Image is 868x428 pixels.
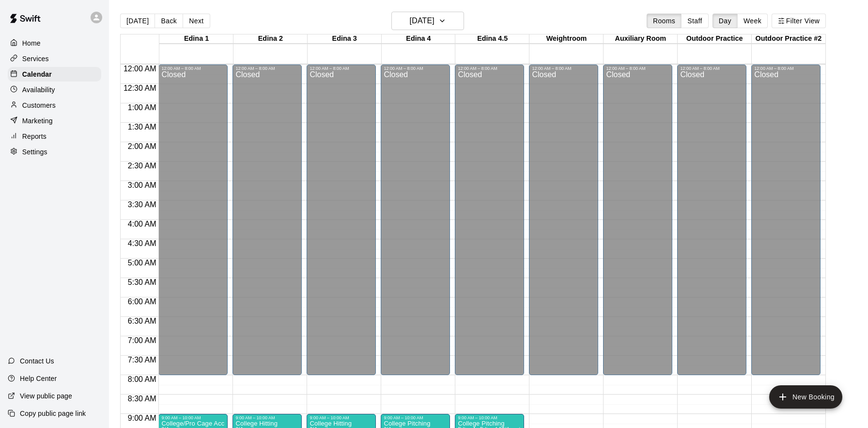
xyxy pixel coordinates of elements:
[529,34,604,44] div: Weightroom
[22,38,41,48] p: Home
[161,66,225,71] div: 12:00 AM – 8:00 AM
[155,14,183,28] button: Back
[310,66,373,71] div: 12:00 AM – 8:00 AM
[125,356,159,364] span: 7:30 AM
[308,34,382,44] div: Edina 3
[22,100,56,110] p: Customers
[183,14,210,28] button: Next
[384,415,447,420] div: 9:00 AM – 10:00 AM
[125,220,159,228] span: 4:00 AM
[125,103,159,112] span: 1:00 AM
[458,71,521,379] div: Closed
[121,65,159,73] span: 12:00 AM
[8,82,101,97] a: Availability
[161,71,225,379] div: Closed
[713,14,738,28] button: Day
[232,65,302,375] div: 12:00 AM – 8:00 AM: Closed
[384,71,447,379] div: Closed
[307,65,376,375] div: 12:00 AM – 8:00 AM: Closed
[125,162,159,170] span: 2:30 AM
[8,129,101,144] a: Reports
[125,336,159,345] span: 7:00 AM
[382,34,456,44] div: Edina 4
[8,36,101,50] a: Home
[159,34,233,44] div: Edina 1
[647,14,682,28] button: Rooms
[20,374,57,383] p: Help Center
[8,98,101,113] a: Customers
[381,65,450,375] div: 12:00 AM – 8:00 AM: Closed
[22,54,49,64] p: Services
[680,66,744,71] div: 12:00 AM – 8:00 AM
[8,114,101,128] a: Marketing
[22,116,53,126] p: Marketing
[681,14,709,28] button: Staff
[529,65,598,375] div: 12:00 AM – 8:00 AM: Closed
[603,65,672,375] div: 12:00 AM – 8:00 AM: Closed
[20,391,72,401] p: View public page
[125,395,159,403] span: 8:30 AM
[8,67,101,82] a: Calendar
[125,239,159,247] span: 4:30 AM
[125,200,159,209] span: 3:30 AM
[384,66,447,71] div: 12:00 AM – 8:00 AM
[458,66,521,71] div: 12:00 AM – 8:00 AM
[22,147,47,157] p: Settings
[455,34,529,44] div: Edina 4.5
[532,71,595,379] div: Closed
[22,85,55,95] p: Availability
[22,69,52,79] p: Calendar
[754,71,818,379] div: Closed
[458,415,521,420] div: 9:00 AM – 10:00 AM
[161,415,225,420] div: 9:00 AM – 10:00 AM
[680,71,744,379] div: Closed
[125,317,159,325] span: 6:30 AM
[235,71,299,379] div: Closed
[532,66,595,71] div: 12:00 AM – 8:00 AM
[125,259,159,267] span: 5:00 AM
[121,84,159,92] span: 12:30 AM
[235,415,299,420] div: 9:00 AM – 10:00 AM
[233,34,308,44] div: Edina 2
[235,66,299,71] div: 12:00 AM – 8:00 AM
[606,66,669,71] div: 12:00 AM – 8:00 AM
[455,65,524,375] div: 12:00 AM – 8:00 AM: Closed
[125,278,159,286] span: 5:30 AM
[751,65,821,375] div: 12:00 AM – 8:00 AM: Closed
[120,14,155,28] button: [DATE]
[8,51,101,66] a: Services
[310,415,373,420] div: 9:00 AM – 10:00 AM
[20,409,86,418] p: Copy public page link
[125,181,159,189] span: 3:00 AM
[737,14,768,28] button: Week
[22,132,46,141] p: Reports
[754,66,818,71] div: 12:00 AM – 8:00 AM
[125,142,159,150] span: 2:00 AM
[769,385,842,409] button: add
[677,65,746,375] div: 12:00 AM – 8:00 AM: Closed
[125,297,159,306] span: 6:00 AM
[752,34,826,44] div: Outdoor Practice #2
[678,34,752,44] div: Outdoor Practice
[391,12,464,30] button: [DATE]
[158,65,228,375] div: 12:00 AM – 8:00 AM: Closed
[8,145,101,159] a: Settings
[772,14,826,28] button: Filter View
[20,356,54,366] p: Contact Us
[410,14,434,28] h6: [DATE]
[125,123,159,131] span: 1:30 AM
[125,414,159,422] span: 9:00 AM
[606,71,669,379] div: Closed
[604,34,678,44] div: Auxiliary Room
[125,375,159,383] span: 8:00 AM
[310,71,373,379] div: Closed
